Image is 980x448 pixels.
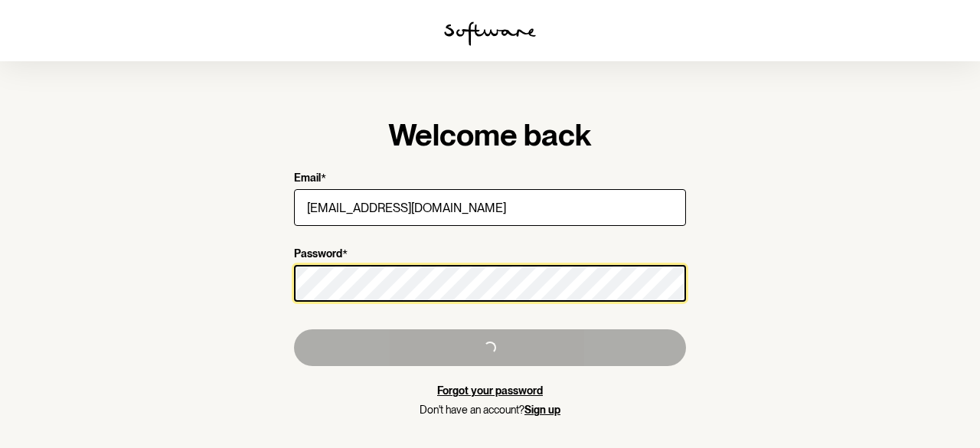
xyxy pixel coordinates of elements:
p: Email [294,172,321,186]
h1: Welcome back [294,116,686,153]
p: Don't have an account? [294,404,686,417]
p: Password [294,247,342,262]
a: Sign up [524,404,560,416]
img: software logo [444,21,536,46]
a: Forgot your password [437,384,543,397]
